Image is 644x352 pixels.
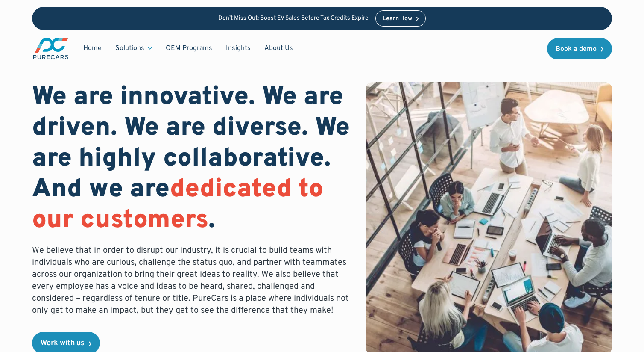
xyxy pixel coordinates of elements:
div: Book a demo [556,46,597,53]
span: dedicated to our customers [32,174,323,237]
a: Learn How [375,10,426,27]
a: Book a demo [547,38,612,59]
p: We believe that in order to disrupt our industry, it is crucial to build teams with individuals w... [32,245,352,317]
a: OEM Programs [159,40,219,56]
div: Work with us [41,340,85,347]
a: Insights [219,40,258,56]
img: purecars logo [32,37,70,60]
div: Solutions [115,44,144,53]
div: Solutions [108,40,159,56]
div: Learn How [383,16,412,22]
a: Home [76,40,108,56]
h1: We are innovative. We are driven. We are diverse. We are highly collaborative. And we are . [32,82,352,236]
p: Don’t Miss Out: Boost EV Sales Before Tax Credits Expire [218,15,369,22]
a: main [32,37,70,60]
a: About Us [258,40,300,56]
